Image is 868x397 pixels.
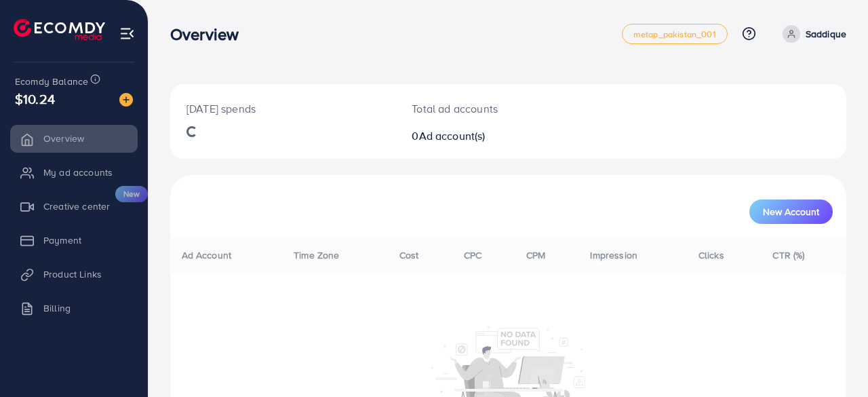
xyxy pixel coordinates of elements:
[412,100,548,117] p: Total ad accounts
[170,24,250,44] h3: Overview
[633,30,716,39] span: metap_pakistan_001
[412,130,548,143] h2: 0
[419,128,486,143] span: Ad account(s)
[15,75,88,88] span: Ecomdy Balance
[763,207,819,216] span: New Account
[14,19,105,40] img: logo
[119,26,135,41] img: menu
[777,25,846,43] a: Saddique
[806,26,846,42] p: Saddique
[119,93,133,107] img: image
[186,100,379,117] p: [DATE] spends
[622,24,728,44] a: metap_pakistan_001
[749,200,833,224] button: New Account
[15,89,55,109] span: $10.24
